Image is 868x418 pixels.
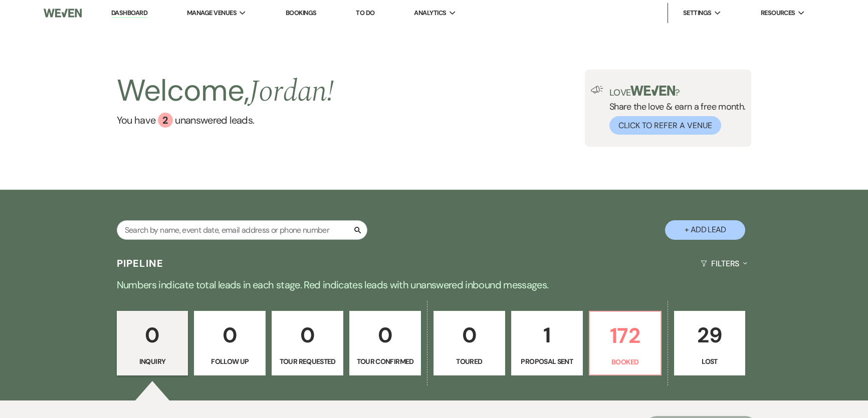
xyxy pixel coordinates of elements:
[681,356,739,367] p: Lost
[117,70,334,113] h2: Welcome,
[117,256,164,270] h3: Pipeline
[123,318,182,352] p: 0
[609,116,721,135] button: Click to Refer a Venue
[356,9,374,17] a: To Do
[187,8,237,18] span: Manage Venues
[278,356,337,367] p: Tour Requested
[440,356,499,367] p: Toured
[278,318,337,352] p: 0
[123,356,182,367] p: Inquiry
[117,113,334,128] a: You have 2 unanswered leads.
[249,69,334,115] span: Jordan !
[158,113,173,128] div: 2
[200,356,259,367] p: Follow Up
[683,8,712,18] span: Settings
[697,250,751,277] button: Filters
[591,86,603,94] img: loud-speaker-illustration.svg
[674,311,746,376] a: 29Lost
[349,311,421,376] a: 0Tour Confirmed
[518,356,576,367] p: Proposal Sent
[665,220,745,240] button: + Add Lead
[511,311,583,376] a: 1Proposal Sent
[111,9,147,18] a: Dashboard
[518,318,576,352] p: 1
[73,277,795,293] p: Numbers indicate total leads in each stage. Red indicates leads with unanswered inbound messages.
[117,311,188,376] a: 0Inquiry
[440,318,499,352] p: 0
[681,318,739,352] p: 29
[609,86,746,97] p: Love ?
[414,8,446,18] span: Analytics
[761,8,795,18] span: Resources
[356,356,414,367] p: Tour Confirmed
[117,220,367,240] input: Search by name, event date, email address or phone number
[589,311,662,376] a: 172Booked
[272,311,343,376] a: 0Tour Requested
[194,311,266,376] a: 0Follow Up
[596,356,655,367] p: Booked
[44,3,82,24] img: Weven Logo
[433,311,505,376] a: 0Toured
[356,318,414,352] p: 0
[286,9,317,17] a: Bookings
[630,86,675,96] img: weven-logo-green.svg
[603,86,746,135] div: Share the love & earn a free month.
[596,319,655,352] p: 172
[200,318,259,352] p: 0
